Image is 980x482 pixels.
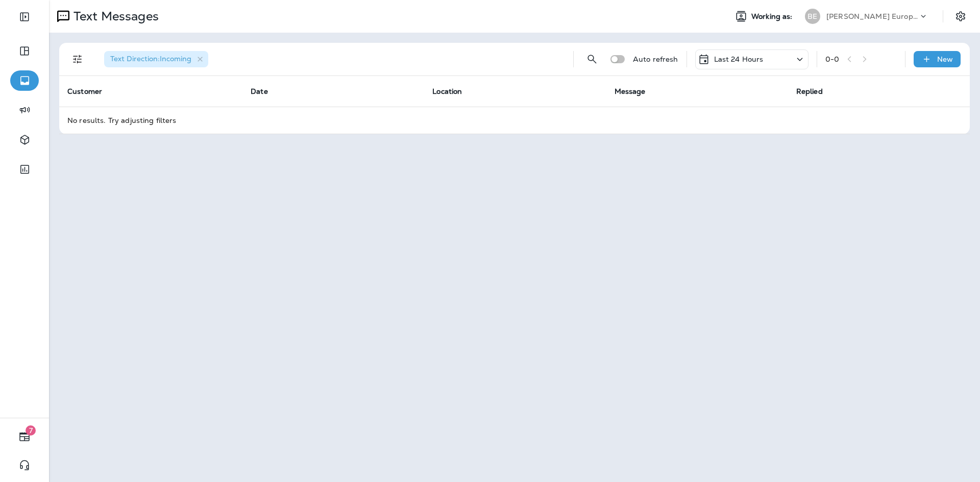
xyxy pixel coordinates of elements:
[633,55,678,63] p: Auto refresh
[251,87,268,96] span: Date
[751,12,795,21] span: Working as:
[26,425,36,436] span: 7
[10,426,39,447] button: 7
[615,87,646,96] span: Message
[825,55,839,63] div: 0 - 0
[110,54,191,63] span: Text Direction : Incoming
[714,55,764,63] p: Last 24 Hours
[826,12,918,20] p: [PERSON_NAME] European Autoworks
[796,87,823,96] span: Replied
[937,55,953,63] p: New
[432,87,462,96] span: Location
[951,7,970,26] button: Settings
[67,49,88,69] button: Filters
[10,7,39,27] button: Expand Sidebar
[104,51,208,67] div: Text Direction:Incoming
[805,9,820,24] div: BE
[67,87,102,96] span: Customer
[59,107,970,134] td: No results. Try adjusting filters
[582,49,602,69] button: Search Messages
[69,9,159,24] p: Text Messages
